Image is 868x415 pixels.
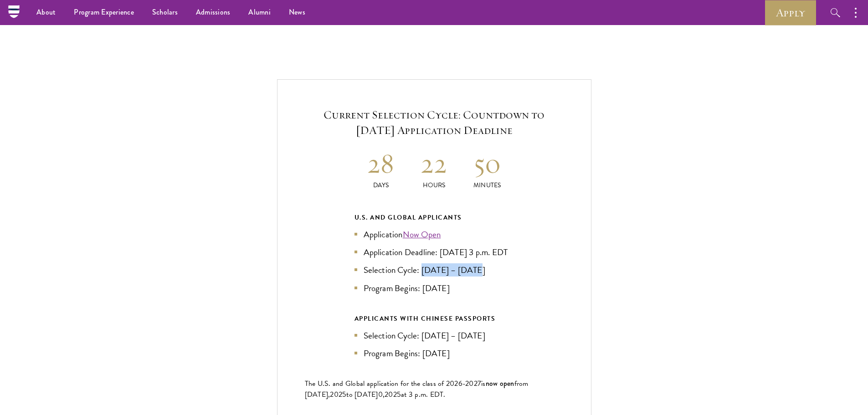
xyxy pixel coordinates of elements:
[354,347,514,360] li: Program Begins: [DATE]
[346,389,378,400] span: to [DATE]
[383,389,385,400] span: ,
[397,389,401,400] span: 5
[354,212,514,223] div: U.S. and Global Applicants
[458,378,462,389] span: 6
[354,329,514,342] li: Selection Cycle: [DATE] – [DATE]
[305,107,564,138] h5: Current Selection Cycle: Countdown to [DATE] Application Deadline
[407,146,461,180] h2: 22
[478,378,481,389] span: 7
[305,378,458,389] span: The U.S. and Global application for the class of 202
[407,180,461,190] p: Hours
[461,180,514,190] p: Minutes
[354,313,514,324] div: APPLICANTS WITH CHINESE PASSPORTS
[403,228,441,241] a: Now Open
[378,389,383,400] span: 0
[354,282,514,295] li: Program Begins: [DATE]
[461,146,514,180] h2: 50
[354,228,514,241] li: Application
[354,146,408,180] h2: 28
[481,378,486,389] span: is
[354,180,408,190] p: Days
[305,378,529,400] span: from [DATE],
[354,263,514,277] li: Selection Cycle: [DATE] – [DATE]
[486,378,514,389] span: now open
[342,389,346,400] span: 5
[385,389,397,400] span: 202
[462,378,478,389] span: -202
[401,389,446,400] span: at 3 p.m. EDT.
[330,389,342,400] span: 202
[354,246,514,259] li: Application Deadline: [DATE] 3 p.m. EDT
